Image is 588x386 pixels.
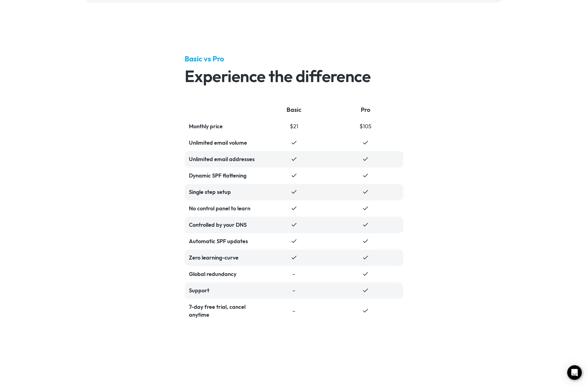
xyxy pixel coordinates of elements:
div: $21 [290,122,298,130]
div: – [293,287,296,295]
div: Zero learning-curve [189,254,256,262]
h2: Experience the difference [185,68,403,84]
div: No control panel to learn [189,205,256,212]
h5: Basic vs Pro [185,54,403,64]
div: Automatic SPF updates [189,237,256,245]
div: – [293,307,296,315]
div: 7-day free trial, cancel anytime [189,303,256,319]
div: Dynamic SPF flattening [189,172,256,180]
div: Unlimited email volume [189,139,256,147]
div: Monthly price [189,122,256,130]
div: Open Intercom Messenger [567,365,582,380]
h6: Pro [361,105,370,114]
div: Support [189,287,256,295]
div: – [293,270,296,278]
div: Unlimited email addresses [189,155,256,163]
h6: Basic [287,105,301,114]
div: Controlled by your DNS [189,221,256,229]
div: $105 [360,122,371,130]
div: Global redundancy [189,270,256,278]
div: Single step setup [189,188,256,196]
